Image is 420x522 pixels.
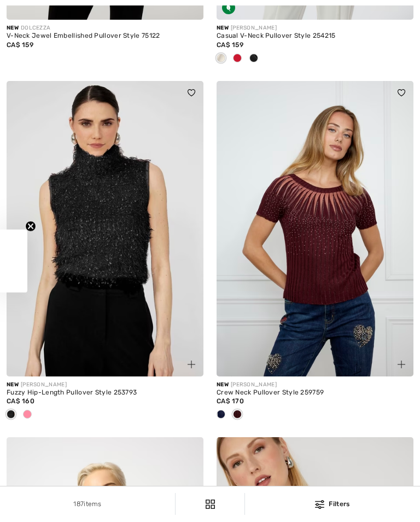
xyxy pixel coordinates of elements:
span: CA$ 160 [7,397,34,405]
button: Close teaser [25,221,36,232]
span: New [7,381,19,388]
div: Casual V-Neck Pullover Style 254215 [217,32,413,40]
span: New [217,381,229,388]
div: Birch [213,50,229,68]
div: Black [246,50,262,68]
img: plus_v2.svg [188,361,195,368]
img: Sustainable Fabric [222,1,235,14]
img: Fuzzy Hip-Length Pullover Style 253793. Black [7,81,203,376]
div: Filters [252,499,413,509]
span: CA$ 170 [217,397,244,405]
div: Burgundy [229,406,246,424]
span: New [217,25,229,31]
div: V-Neck Jewel Embellished Pullover Style 75122 [7,32,203,40]
span: CA$ 159 [217,41,243,49]
img: Filters [315,500,324,509]
img: Crew Neck Pullover Style 259759. Midnight [217,81,413,376]
span: New [7,25,19,31]
div: [PERSON_NAME] [7,381,203,389]
div: [PERSON_NAME] [217,381,413,389]
div: Deep cherry [229,50,246,68]
div: Midnight [213,406,229,424]
div: Crew Neck Pullover Style 259759 [217,389,413,397]
div: Blush [19,406,36,424]
img: heart_black_full.svg [398,89,405,96]
span: CA$ 159 [7,41,33,49]
div: DOLCEZZA [7,24,203,32]
div: [PERSON_NAME] [217,24,413,32]
div: Black [3,406,19,424]
img: plus_v2.svg [398,361,405,368]
div: Fuzzy Hip-Length Pullover Style 253793 [7,389,203,397]
img: heart_black_full.svg [188,89,195,96]
span: 187 [73,500,84,508]
img: Filters [206,500,215,509]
